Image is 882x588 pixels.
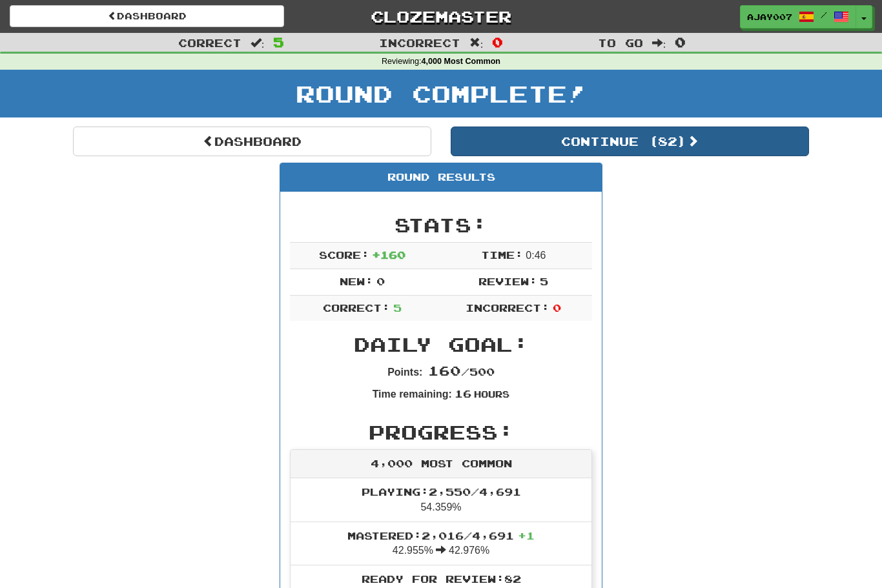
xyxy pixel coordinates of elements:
[492,34,503,50] span: 0
[466,301,549,314] span: Incorrect:
[347,529,535,542] span: Mastered: 2,016 / 4,691
[428,363,461,378] span: 160
[290,334,592,355] h2: Daily Goal:
[303,5,578,28] a: Clozemaster
[251,37,265,48] span: :
[481,248,523,261] span: Time:
[5,81,877,106] h1: Round Complete!
[455,387,471,400] span: 16
[474,389,509,400] small: Hours
[319,248,369,261] span: Score:
[469,37,484,48] span: :
[340,275,373,287] span: New:
[362,485,521,498] span: Playing: 2,550 / 4,691
[273,34,284,50] span: 5
[10,5,284,27] a: Dashboard
[387,367,422,378] strong: Points:
[291,522,591,566] li: 42.955% 42.976%
[821,10,827,19] span: /
[393,301,402,314] span: 5
[526,250,546,261] span: 0 : 46
[740,5,856,28] a: ajay007 /
[451,127,809,156] button: Continue (82)
[290,421,592,443] h2: Progress:
[376,275,385,287] span: 0
[598,36,643,49] span: To go
[540,275,548,287] span: 5
[518,529,535,542] span: + 1
[73,127,431,156] a: Dashboard
[675,34,686,50] span: 0
[373,389,452,400] strong: Time remaining:
[291,450,591,478] div: 4,000 Most Common
[478,275,537,287] span: Review:
[379,36,460,49] span: Incorrect
[553,301,561,314] span: 0
[422,57,500,66] strong: 4,000 Most Common
[747,11,792,23] span: ajay007
[652,37,666,48] span: :
[323,301,390,314] span: Correct:
[362,573,521,585] span: Ready for Review: 82
[372,248,405,261] span: + 160
[280,163,602,192] div: Round Results
[291,478,591,522] li: 54.359%
[428,365,495,378] span: / 500
[290,214,592,236] h2: Stats:
[178,36,241,49] span: Correct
